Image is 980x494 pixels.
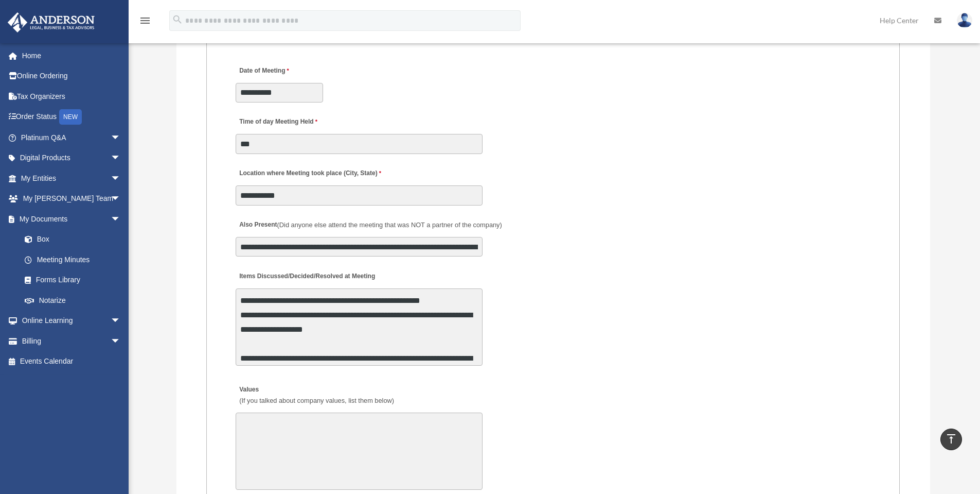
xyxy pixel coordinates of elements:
[111,331,131,352] span: arrow_drop_down
[7,86,136,107] a: Tax Organizers
[139,14,151,27] i: menu
[172,14,183,25] i: search
[14,249,131,270] a: Meeting Minutes
[7,148,136,168] a: Digital Productsarrow_drop_down
[111,127,131,148] span: arrow_drop_down
[7,66,136,87] a: Online Ordering
[945,433,957,445] i: vertical_align_top
[111,148,131,169] span: arrow_drop_down
[14,229,136,250] a: Box
[14,270,136,291] a: Forms Library
[236,115,333,129] label: Time of day Meeting Held
[7,209,136,229] a: My Documentsarrow_drop_down
[7,168,136,189] a: My Entitiesarrow_drop_down
[111,168,131,189] span: arrow_drop_down
[7,311,136,331] a: Online Learningarrow_drop_down
[111,209,131,230] span: arrow_drop_down
[277,221,502,229] span: (Did anyone else attend the meeting that was NOT a partner of the company)
[7,127,136,148] a: Platinum Q&Aarrow_drop_down
[5,12,98,32] img: Anderson Advisors Platinum Portal
[7,107,136,128] a: Order StatusNEW
[236,64,333,78] label: Date of Meeting
[957,13,972,28] img: User Pic
[236,383,397,408] label: Values
[236,269,378,283] label: Items Discussed/Decided/Resolved at Meeting
[111,189,131,210] span: arrow_drop_down
[7,45,136,66] a: Home
[14,290,136,311] a: Notarize
[940,429,962,450] a: vertical_align_top
[7,351,136,372] a: Events Calendar
[236,167,384,181] label: Location where Meeting took place (City, State)
[111,311,131,332] span: arrow_drop_down
[236,218,505,232] label: Also Present
[59,109,82,125] div: NEW
[7,331,136,351] a: Billingarrow_drop_down
[7,189,136,209] a: My [PERSON_NAME] Teamarrow_drop_down
[239,397,394,404] span: (If you talked about company values, list them below)
[139,18,151,27] a: menu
